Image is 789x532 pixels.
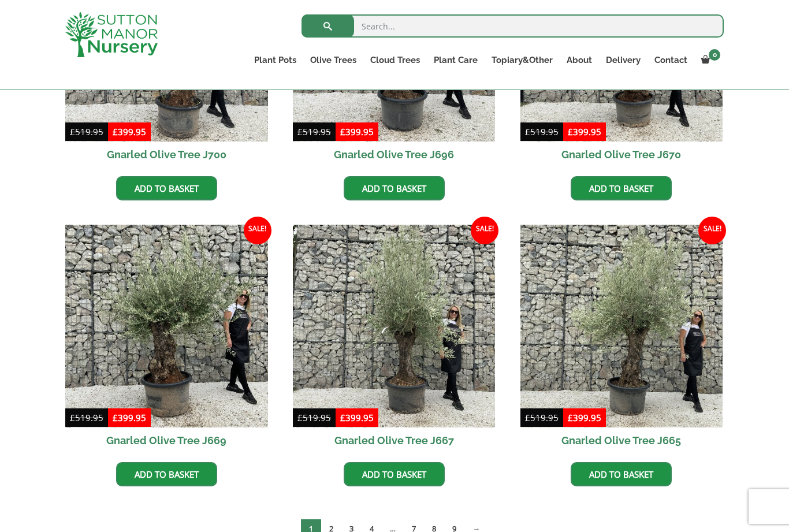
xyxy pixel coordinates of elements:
[568,126,573,137] span: £
[293,427,496,453] h2: Gnarled Olive Tree J667
[344,176,445,200] a: Add to basket: “Gnarled Olive Tree J696”
[471,217,498,244] span: Sale!
[65,142,268,168] h2: Gnarled Olive Tree J700
[70,126,103,137] bdi: 519.95
[340,412,345,423] span: £
[297,126,303,137] span: £
[485,52,560,68] a: Topiary&Other
[427,52,485,68] a: Plant Care
[113,126,146,137] bdi: 399.95
[297,412,331,423] bdi: 519.95
[70,412,103,423] bdi: 519.95
[116,462,217,486] a: Add to basket: “Gnarled Olive Tree J669”
[647,52,694,68] a: Contact
[525,126,530,137] span: £
[293,225,496,453] a: Sale! Gnarled Olive Tree J667
[65,225,268,453] a: Sale! Gnarled Olive Tree J669
[571,176,672,200] a: Add to basket: “Gnarled Olive Tree J670”
[340,126,374,137] bdi: 399.95
[520,225,723,427] img: Gnarled Olive Tree J665
[113,126,118,137] span: £
[520,225,723,453] a: Sale! Gnarled Olive Tree J665
[293,142,496,168] h2: Gnarled Olive Tree J696
[297,412,303,423] span: £
[340,126,345,137] span: £
[302,14,724,38] input: Search...
[113,412,118,423] span: £
[247,52,303,68] a: Plant Pots
[525,412,530,423] span: £
[65,427,268,453] h2: Gnarled Olive Tree J669
[568,412,573,423] span: £
[525,412,559,423] bdi: 519.95
[303,52,363,68] a: Olive Trees
[340,412,374,423] bdi: 399.95
[520,427,723,453] h2: Gnarled Olive Tree J665
[568,126,601,137] bdi: 399.95
[344,462,445,486] a: Add to basket: “Gnarled Olive Tree J667”
[70,126,75,137] span: £
[65,225,268,427] img: Gnarled Olive Tree J669
[571,462,672,486] a: Add to basket: “Gnarled Olive Tree J665”
[65,12,158,57] img: logo
[297,126,331,137] bdi: 519.95
[599,52,647,68] a: Delivery
[709,49,720,61] span: 0
[694,52,724,68] a: 0
[116,176,217,200] a: Add to basket: “Gnarled Olive Tree J700”
[525,126,559,137] bdi: 519.95
[560,52,599,68] a: About
[363,52,427,68] a: Cloud Trees
[70,412,75,423] span: £
[698,217,726,244] span: Sale!
[293,225,496,427] img: Gnarled Olive Tree J667
[568,412,601,423] bdi: 399.95
[113,412,146,423] bdi: 399.95
[244,217,271,244] span: Sale!
[520,142,723,168] h2: Gnarled Olive Tree J670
